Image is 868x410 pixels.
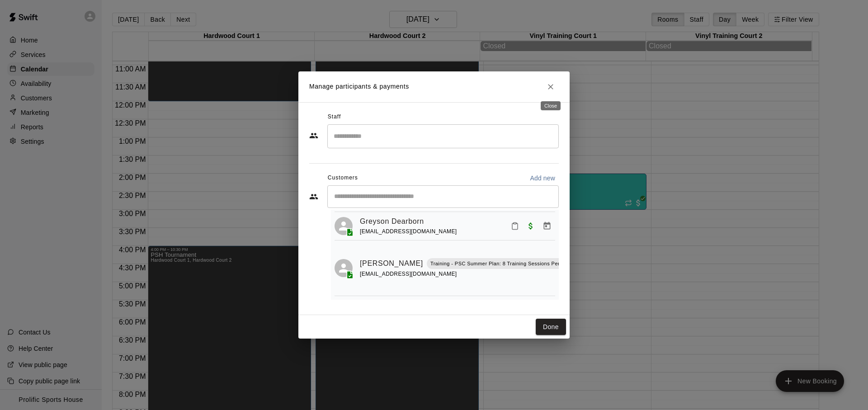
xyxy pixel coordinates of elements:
[523,221,539,229] span: Paid with Card
[526,171,559,185] button: Add new
[360,258,423,269] a: [PERSON_NAME]
[360,216,424,227] a: Greyson Dearborn
[309,131,318,140] svg: Staff
[430,260,576,268] p: Training - PSC Summer Plan: 8 Training Sessions Per Month
[328,171,358,185] span: Customers
[327,185,559,208] div: Start typing to search customers...
[328,110,341,124] span: Staff
[541,101,561,110] div: Close
[539,218,555,234] button: Manage bookings & payment
[542,79,559,95] button: Close
[327,124,559,148] div: Search staff
[530,174,555,183] p: Add new
[536,319,566,335] button: Done
[309,192,318,201] svg: Customers
[507,218,523,234] button: Mark attendance
[335,259,353,277] div: Harrison Smith
[360,228,457,235] span: [EMAIL_ADDRESS][DOMAIN_NAME]
[309,82,409,91] p: Manage participants & payments
[360,271,457,277] span: [EMAIL_ADDRESS][DOMAIN_NAME]
[335,217,353,235] div: Greyson Dearborn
